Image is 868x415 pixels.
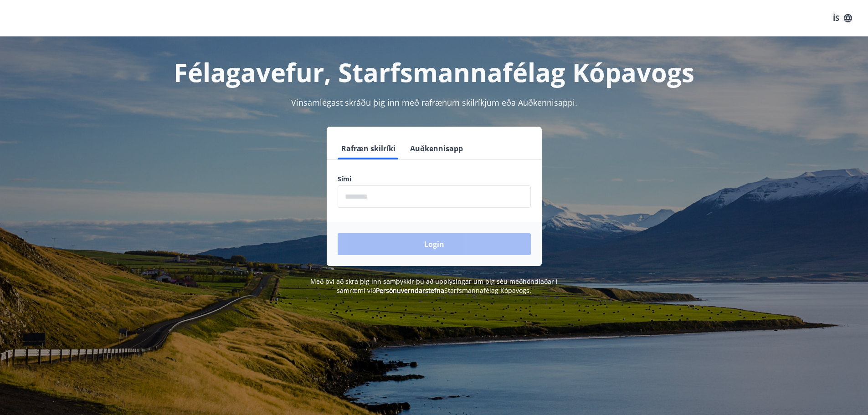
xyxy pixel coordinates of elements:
a: Persónuverndarstefna [376,286,444,295]
span: Með því að skrá þig inn samþykkir þú að upplýsingar um þig séu meðhöndlaðar í samræmi við Starfsm... [310,277,558,295]
button: ÍS [828,10,857,26]
button: Auðkennisapp [406,138,467,159]
label: Sími [338,174,531,184]
button: Rafræn skilríki [338,138,399,159]
span: Vinsamlegast skráðu þig inn með rafrænum skilríkjum eða Auðkennisappi. [291,97,577,108]
h1: Félagavefur, Starfsmannafélag Kópavogs [117,55,751,89]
